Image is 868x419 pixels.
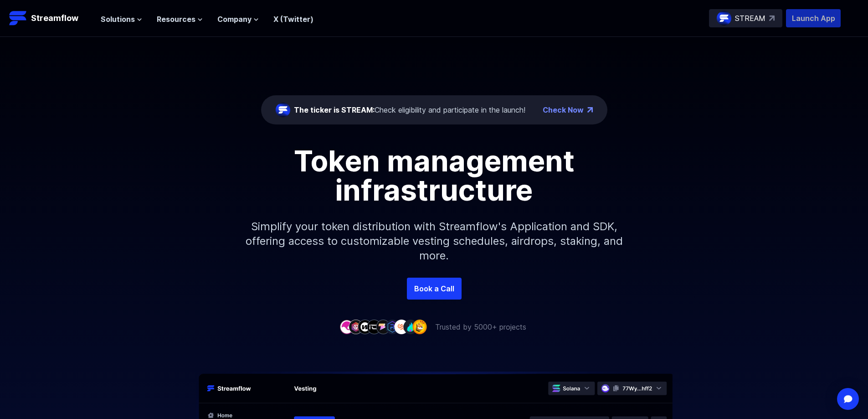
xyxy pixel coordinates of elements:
div: Check eligibility and participate in the launch! [294,104,525,115]
p: Trusted by 5000+ projects [435,321,526,332]
img: Streamflow Logo [9,9,27,27]
img: top-right-arrow.png [587,107,593,113]
img: streamflow-logo-circle.png [717,11,731,26]
button: Resources [157,14,203,25]
img: company-9 [412,320,427,334]
a: X (Twitter) [273,15,313,24]
a: Check Now [543,104,584,115]
button: Solutions [101,14,142,25]
img: company-7 [394,320,409,334]
p: Simplify your token distribution with Streamflow's Application and SDK, offering access to custom... [238,205,630,278]
img: streamflow-logo-circle.png [276,103,290,117]
img: company-4 [367,320,381,334]
img: company-5 [376,320,390,334]
img: company-6 [385,320,400,334]
a: Book a Call [407,278,462,300]
img: company-1 [339,320,354,334]
img: company-8 [403,320,418,334]
p: Streamflow [31,12,78,25]
img: top-right-arrow.svg [769,16,775,21]
span: The ticker is STREAM: [294,105,375,114]
img: company-3 [358,320,372,334]
h1: Token management infrastructure [229,146,639,205]
a: Streamflow [9,9,92,27]
a: STREAM [709,9,782,27]
button: Company [217,14,259,25]
span: Solutions [101,14,135,25]
img: company-2 [349,320,363,334]
span: Resources [157,14,195,25]
span: Company [217,14,252,25]
button: Launch App [786,9,841,27]
div: Open Intercom Messenger [837,388,859,410]
p: STREAM [735,13,765,24]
